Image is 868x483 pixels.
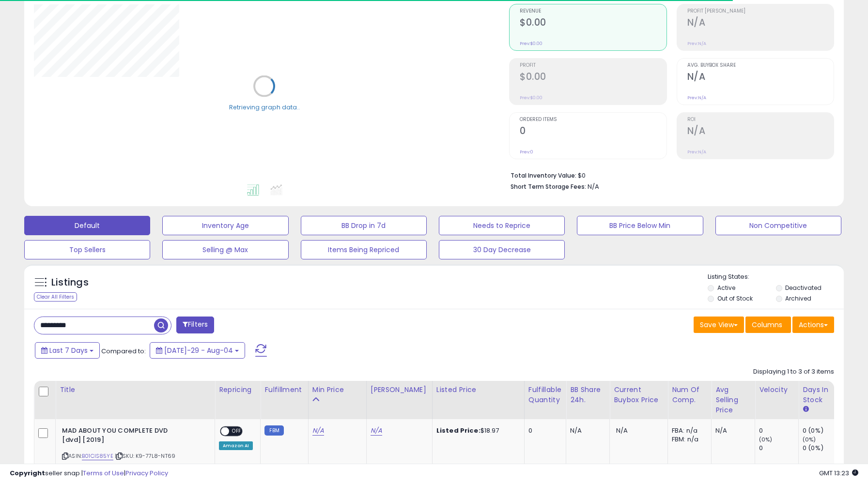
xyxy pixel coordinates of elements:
[219,385,256,395] div: Repricing
[687,17,834,30] h2: N/A
[803,426,842,435] div: 0 (0%)
[520,63,666,68] span: Profit
[24,216,150,235] button: Default
[35,342,100,359] button: Last 7 Days
[125,468,168,478] a: Privacy Policy
[753,367,834,377] div: Displaying 1 to 3 of 3 items
[687,149,706,155] small: Prev: N/A
[687,9,834,14] span: Profit [PERSON_NAME]
[715,426,747,435] div: N/A
[759,436,773,443] small: (0%)
[520,71,666,84] h2: $0.00
[312,385,362,395] div: Min Price
[792,317,834,333] button: Actions
[803,436,816,443] small: (0%)
[614,385,664,405] div: Current Buybox Price
[752,320,782,330] span: Columns
[312,426,324,436] a: N/A
[436,426,480,435] b: Listed Price:
[439,216,565,235] button: Needs to Reprice
[520,95,542,101] small: Prev: $0.00
[570,385,605,405] div: BB Share 24h.
[520,41,542,46] small: Prev: $0.00
[62,426,180,447] b: MAD ABOUT YOU COMPLETE DVD [dvd] [2019]
[24,240,150,259] button: Top Sellers
[520,9,666,14] span: Revenue
[672,426,704,435] div: FBA: n/a
[60,385,211,395] div: Title
[803,405,808,414] small: Days In Stock.
[150,342,245,359] button: [DATE]-29 - Aug-04
[83,468,124,478] a: Terms of Use
[715,216,841,235] button: Non Competitive
[687,71,834,84] h2: N/A
[687,41,706,46] small: Prev: N/A
[115,452,175,460] span: | SKU: K9-77L8-NT69
[803,444,842,453] div: 0 (0%)
[10,468,45,478] strong: Copyright
[759,426,798,435] div: 0
[511,171,576,180] b: Total Inventory Value:
[694,317,744,333] button: Save View
[715,385,751,415] div: Avg Selling Price
[371,426,382,436] a: N/A
[717,284,735,292] label: Active
[570,426,602,435] div: N/A
[687,125,834,138] h2: N/A
[82,452,113,460] a: B01CIS85YE
[436,385,520,395] div: Listed Price
[162,216,288,235] button: Inventory Age
[785,294,811,302] label: Archived
[687,95,706,101] small: Prev: N/A
[371,385,428,395] div: [PERSON_NAME]
[511,169,827,181] li: $0
[520,149,533,155] small: Prev: 0
[803,385,838,405] div: Days In Stock
[219,441,253,450] div: Amazon AI
[708,272,844,282] p: Listing States:
[51,276,89,289] h5: Listings
[616,426,628,435] span: N/A
[528,385,562,405] div: Fulfillable Quantity
[672,435,704,444] div: FBM: n/a
[264,425,283,436] small: FBM
[785,284,821,292] label: Deactivated
[577,216,703,235] button: BB Price Below Min
[49,346,88,355] span: Last 7 Days
[759,444,798,453] div: 0
[34,292,77,302] div: Clear All Filters
[229,103,300,111] div: Retrieving graph data..
[672,385,707,405] div: Num of Comp.
[439,240,565,259] button: 30 Day Decrease
[301,240,427,259] button: Items Being Repriced
[62,426,207,471] div: ASIN:
[264,385,304,395] div: Fulfillment
[520,117,666,122] span: Ordered Items
[759,385,794,395] div: Velocity
[520,125,666,138] h2: 0
[162,240,288,259] button: Selling @ Max
[229,427,245,436] span: OFF
[511,182,586,191] b: Short Term Storage Fees:
[745,317,791,333] button: Columns
[687,117,834,122] span: ROI
[717,294,753,302] label: Out of Stock
[520,17,666,30] h2: $0.00
[588,182,599,191] span: N/A
[164,346,233,355] span: [DATE]-29 - Aug-04
[101,347,146,356] span: Compared to:
[687,63,834,68] span: Avg. Buybox Share
[301,216,427,235] button: BB Drop in 7d
[528,426,558,435] div: 0
[436,426,517,435] div: $18.97
[176,317,214,333] button: Filters
[10,469,168,478] div: seller snap | |
[819,468,858,478] span: 2025-08-12 13:23 GMT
